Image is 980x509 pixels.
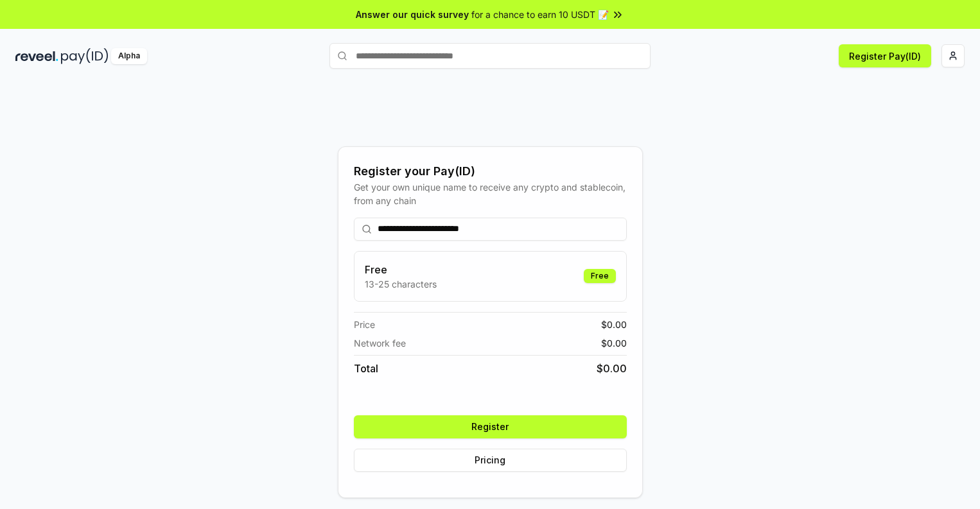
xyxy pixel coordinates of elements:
[61,48,109,64] img: pay_id
[354,415,627,438] button: Register
[354,318,375,331] span: Price
[601,336,627,350] span: $ 0.00
[354,336,406,350] span: Network fee
[354,361,378,376] span: Total
[365,262,437,277] h3: Free
[601,318,627,331] span: $ 0.00
[839,44,931,67] button: Register Pay(ID)
[354,180,627,207] div: Get your own unique name to receive any crypto and stablecoin, from any chain
[597,361,627,376] span: $ 0.00
[354,162,627,180] div: Register your Pay(ID)
[15,48,58,64] img: reveel_dark
[111,48,147,64] div: Alpha
[356,8,469,21] span: Answer our quick survey
[365,277,437,291] p: 13-25 characters
[471,8,609,21] span: for a chance to earn 10 USDT 📝
[354,449,627,472] button: Pricing
[584,269,616,283] div: Free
